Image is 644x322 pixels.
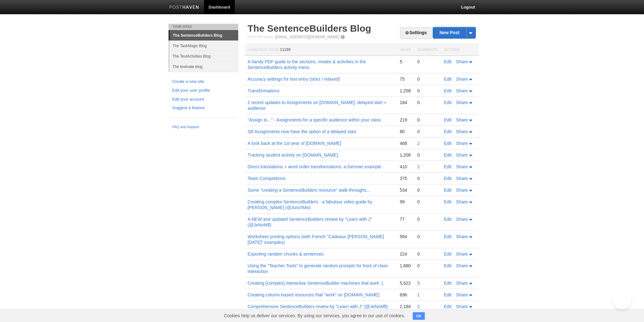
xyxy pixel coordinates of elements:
[400,216,411,222] div: 77
[169,5,199,10] img: Posthaven-bar
[417,187,437,193] div: 0
[417,117,437,123] div: 0
[417,76,437,82] div: 0
[400,129,411,134] div: 80
[444,217,452,222] a: Edit
[400,176,411,181] div: 375
[456,188,468,193] span: Share
[400,152,411,158] div: 1,208
[248,234,384,245] a: Worksheet printing options (with French "Cadeaux [PERSON_NAME][DATE]" examples)
[417,141,420,146] a: 2
[444,141,452,146] a: Edit
[400,76,411,82] div: 75
[444,234,452,239] a: Edit
[417,251,437,257] div: 0
[456,117,468,122] span: Share
[456,141,468,146] span: Share
[172,96,234,103] a: Edit your account
[400,140,411,146] div: 468
[444,100,452,105] a: Edit
[248,59,366,70] a: A handy PDF guide to the sections, modes & activities in the SentenceBuilders activity menu
[456,234,468,239] span: Share
[456,88,468,93] span: Share
[400,234,411,239] div: 564
[400,88,411,94] div: 1,258
[417,292,420,297] a: 1
[218,309,411,322] span: Cookies help us deliver our services. By using our services, you agree to our use of cookies.
[441,44,479,56] th: Actions
[444,176,452,181] a: Edit
[444,59,452,64] a: Edit
[248,217,372,227] a: A NEW and updated SentenceBuilders review by "Learn with J" (@JeNoMfl)
[248,199,373,210] a: Creating complex SentenceBuilders - a fabulous video guide by [PERSON_NAME] (@JuschMo)
[172,124,234,130] a: FAQ and Support
[456,281,468,286] span: Share
[444,263,452,268] a: Edit
[248,77,340,82] a: Accuracy settings for text entry (strict / relaxed)
[397,44,414,56] th: Views
[417,176,437,181] div: 0
[248,164,381,169] a: Direct translations + word order transformations: a German example
[417,164,420,169] a: 2
[444,188,452,193] a: Edit
[456,129,468,134] span: Share
[456,164,468,169] span: Share
[456,251,468,257] span: Share
[417,199,437,205] div: 0
[444,281,452,286] a: Edit
[245,44,397,56] th: Homepage Views
[248,188,370,193] a: Some "creating a SentenceBuilders resource" walk-throughs...
[612,290,631,309] iframe: Help Scout Beacon - Open
[456,263,468,268] span: Share
[172,87,234,94] a: Edit your user profile
[456,292,468,297] span: Share
[170,30,238,40] a: The SentenceBuilders Blog
[444,304,452,309] a: Edit
[444,292,452,297] a: Edit
[400,263,411,269] div: 1,680
[400,292,411,298] div: 696
[456,59,468,64] span: Share
[444,152,452,158] a: Edit
[248,304,388,309] a: Comprehensive SentenceBuilders review by "Learn with J" (@JeNoMfl)
[248,129,356,134] a: SB Assignments now have the option of a delayed start
[417,216,437,222] div: 0
[456,77,468,82] span: Share
[456,217,468,222] span: Share
[248,251,324,257] a: Exporting random chunks & sentences
[444,88,452,93] a: Edit
[248,23,371,34] a: The SentenceBuilders Blog
[400,27,431,39] a: Settings
[248,141,341,146] a: A look back at the 1st year of [DOMAIN_NAME]
[400,59,411,65] div: 5
[417,88,437,94] div: 0
[169,51,238,61] a: The TextActivities Blog
[456,100,468,105] span: Share
[400,280,411,286] div: 5,622
[444,129,452,134] a: Edit
[417,304,420,309] a: 2
[172,78,234,85] a: Create a new site
[444,117,452,122] a: Edit
[400,199,411,205] div: 99
[248,35,274,39] span: Post by Email
[400,251,411,257] div: 224
[456,176,468,181] span: Share
[444,77,452,82] a: Edit
[400,117,411,123] div: 219
[400,304,411,309] div: 2,194
[417,129,437,134] div: 0
[169,61,238,72] a: The textivate blog
[456,199,468,204] span: Share
[275,35,339,39] a: [EMAIL_ADDRESS][DOMAIN_NAME]
[444,164,452,169] a: Edit
[417,59,437,65] div: 0
[400,100,411,105] div: 184
[400,187,411,193] div: 534
[444,251,452,257] a: Edit
[444,199,452,204] a: Edit
[433,27,475,38] a: New Post
[417,263,437,269] div: 0
[248,100,387,111] a: 2 recent updates to Assignments on [DOMAIN_NAME]: delayed start + audience
[417,100,437,105] div: 0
